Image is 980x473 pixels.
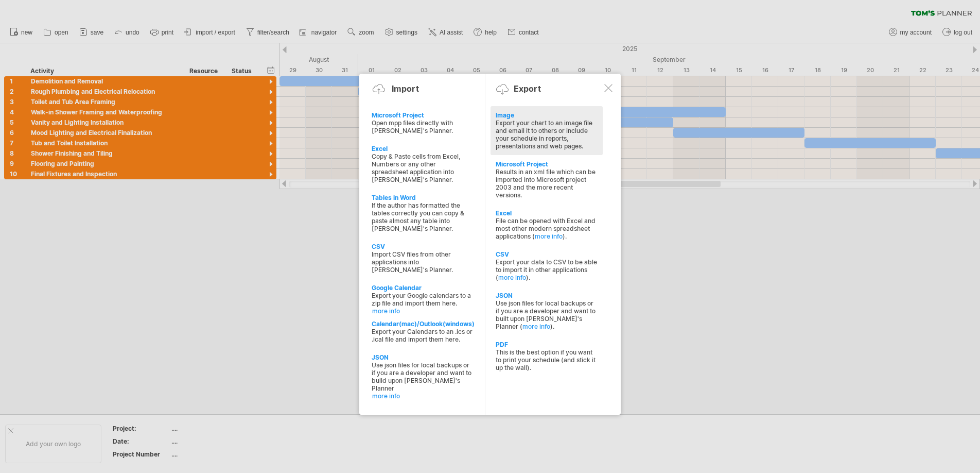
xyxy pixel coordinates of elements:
[392,83,419,94] div: Import
[496,160,598,168] div: Microsoft Project
[496,299,598,330] div: Use json files for local backups or if you are a developer and want to built upon [PERSON_NAME]'s...
[496,348,598,371] div: This is the best option if you want to print your schedule (and stick it up the wall).
[514,83,541,94] div: Export
[372,194,474,201] div: Tables in Word
[496,258,598,281] div: Export your data to CSV to be able to import it in other applications ( ).
[496,209,598,217] div: Excel
[522,323,550,330] a: more info
[496,292,598,299] div: JSON
[372,392,474,400] a: more info
[372,307,474,315] a: more info
[372,201,474,232] div: If the author has formatted the tables correctly you can copy & paste almost any table into [PERS...
[496,217,598,240] div: File can be opened with Excel and most other modern spreadsheet applications ( ).
[535,232,563,240] a: more info
[496,341,598,348] div: PDF
[496,111,598,119] div: Image
[496,119,598,150] div: Export your chart to an image file and email it to others or include your schedule in reports, pr...
[496,250,598,258] div: CSV
[372,153,474,183] div: Copy & Paste cells from Excel, Numbers or any other spreadsheet application into [PERSON_NAME]'s ...
[498,274,526,281] a: more info
[496,168,598,199] div: Results in an xml file which can be imported into Microsoft project 2003 and the more recent vers...
[372,145,474,153] div: Excel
